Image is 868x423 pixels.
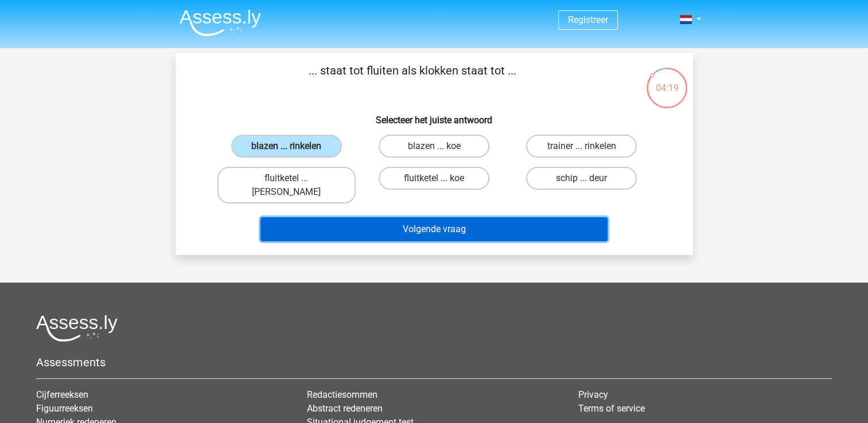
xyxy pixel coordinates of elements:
[578,403,645,414] a: Terms of service
[379,135,489,158] label: blazen ... koe
[645,66,688,95] div: 04:19
[180,9,261,36] img: Assessly
[379,167,489,190] label: fluitketel ... koe
[578,389,608,400] a: Privacy
[307,403,383,414] a: Abstract redeneren
[36,403,93,414] a: Figuurreeksen
[194,62,632,96] p: ... staat tot fluiten als klokken staat tot ...
[260,217,608,241] button: Volgende vraag
[36,355,832,369] h5: Assessments
[568,14,608,25] a: Registreer
[36,389,88,400] a: Cijferreeksen
[526,167,637,190] label: schip ... deur
[526,135,637,158] label: trainer ... rinkelen
[231,135,342,158] label: blazen ... rinkelen
[194,105,675,126] h6: Selecteer het juiste antwoord
[307,389,377,400] a: Redactiesommen
[217,167,356,203] label: fluitketel ... [PERSON_NAME]
[36,315,118,342] img: Assessly logo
